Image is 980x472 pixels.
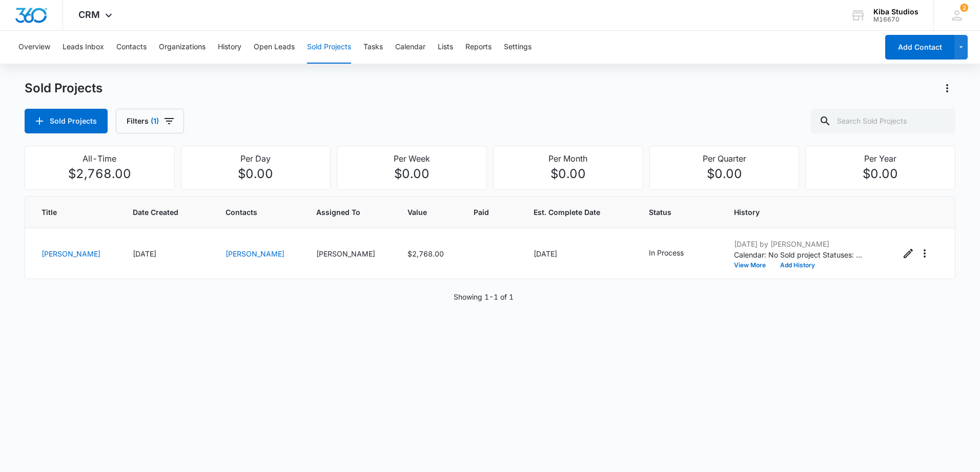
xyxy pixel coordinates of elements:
span: Assigned To [316,207,383,218]
p: [DATE] by [PERSON_NAME] [734,239,862,249]
p: $0.00 [500,165,637,183]
span: Value [407,207,435,218]
a: [PERSON_NAME] [226,249,284,258]
button: Filters(1) [116,109,184,133]
span: (1) [151,117,159,125]
span: [DATE] [133,249,156,258]
p: Per Quarter [656,152,793,165]
button: Tasks [363,31,383,64]
p: Calendar: No Sold project Statuses: [-]Complete [734,249,862,260]
p: Per Year [812,152,949,165]
p: Showing 1-1 of 1 [454,291,514,302]
span: Status [649,207,709,218]
a: [PERSON_NAME] [42,249,100,258]
span: [DATE] [534,249,557,258]
div: [PERSON_NAME] [316,248,383,259]
button: Overview [18,31,50,64]
button: View More [734,262,773,268]
button: Settings [504,31,532,64]
p: Per Day [188,152,324,165]
span: Est. Complete Date [534,207,609,218]
span: History [734,207,876,218]
p: $2,768.00 [31,165,168,183]
button: Actions [916,245,933,262]
button: Sold Projects [307,31,351,64]
div: notifications count [960,4,968,12]
button: Organizations [159,31,206,64]
p: $0.00 [656,165,793,183]
button: Open Leads [254,31,295,64]
button: Contacts [116,31,147,64]
div: account id [873,16,918,23]
button: Actions [939,80,955,96]
span: CRM [78,9,100,20]
span: Date Created [133,207,186,218]
span: Title [42,207,93,218]
h1: Sold Projects [25,81,103,96]
span: Paid [474,207,494,218]
button: Lists [438,31,453,64]
p: All-Time [31,152,168,165]
button: Reports [465,31,492,64]
span: $2,768.00 [407,249,444,258]
p: $0.00 [812,165,949,183]
span: 2 [960,4,968,12]
p: $0.00 [343,165,480,183]
button: Leads Inbox [63,31,104,64]
p: In Process [649,247,684,258]
button: Sold Projects [25,109,108,133]
p: Per Month [500,152,637,165]
div: account name [873,8,918,16]
div: - - Select to Edit Field [649,247,702,260]
button: Calendar [395,31,425,64]
button: History [218,31,241,64]
button: Edit Sold Project [900,245,916,262]
p: Per Week [343,152,480,165]
button: Add History [773,262,822,268]
button: Add Contact [885,35,954,60]
span: Contacts [226,207,292,218]
input: Search Sold Projects [811,109,955,133]
p: $0.00 [188,165,324,183]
